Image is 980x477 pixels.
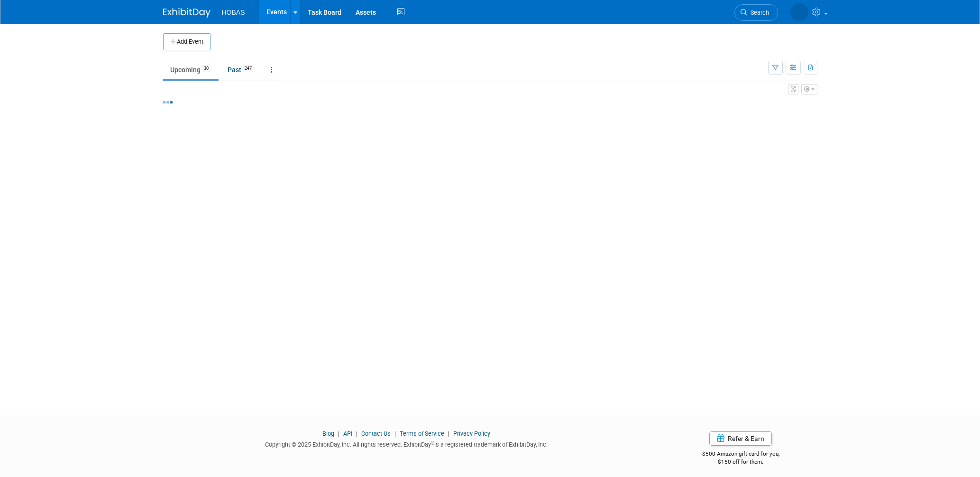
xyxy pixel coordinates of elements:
[163,33,211,50] button: Add Event
[222,9,245,16] span: HOBAS
[392,430,398,437] span: |
[709,431,772,446] a: Refer & Earn
[201,65,211,72] span: 30
[431,440,434,446] sup: ®
[354,430,360,437] span: |
[163,438,650,449] div: Copyright © 2025 ExhibitDay, Inc. All rights reserved. ExhibitDay is a registered trademark of Ex...
[400,430,444,437] a: Terms of Service
[734,4,778,21] a: Search
[163,101,173,103] img: loading...
[664,444,817,466] div: $500 Amazon gift card for you,
[220,61,262,79] a: Past247
[790,3,808,21] img: Lia Chowdhury
[336,430,342,437] span: |
[242,65,255,72] span: 247
[446,430,452,437] span: |
[322,430,334,437] a: Blog
[163,8,211,18] img: ExhibitDay
[747,9,769,16] span: Search
[664,458,817,466] div: $150 off for them.
[163,61,219,79] a: Upcoming30
[453,430,490,437] a: Privacy Policy
[343,430,352,437] a: API
[361,430,391,437] a: Contact Us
